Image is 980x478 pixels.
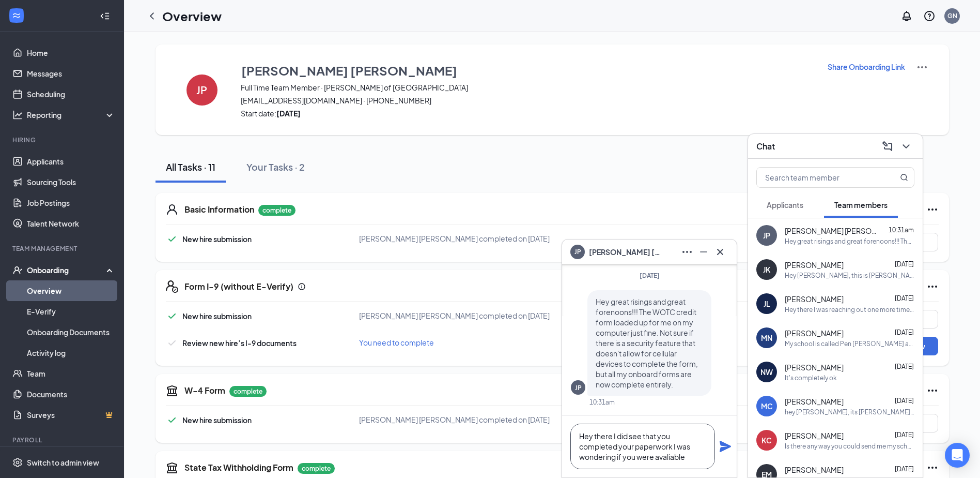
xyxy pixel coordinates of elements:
span: [DATE] [895,260,914,268]
div: My school is called Pen [PERSON_NAME] and I'll need a large for both pants and shirts [785,339,914,348]
span: [PERSON_NAME] [PERSON_NAME] [785,226,878,236]
img: More Actions [916,61,928,73]
div: Switch to admin view [27,457,99,468]
svg: Collapse [100,11,110,21]
h3: Chat [756,141,775,152]
h5: Basic Information [184,204,254,215]
a: SurveysCrown [27,405,115,425]
span: [DATE] [640,272,660,279]
span: [PERSON_NAME] [PERSON_NAME] completed on [DATE] [359,415,550,424]
a: E-Verify [27,301,115,322]
h4: JP [196,86,207,94]
svg: Ellipses [926,280,939,293]
p: Share Onboarding Link [828,62,905,72]
div: Payroll [12,436,113,444]
div: 10:31am [589,398,615,407]
span: Review new hire’s I-9 documents [182,338,297,348]
button: ComposeMessage [879,138,896,155]
h5: State Tax Withholding Form [184,462,293,473]
svg: UserCheck [12,265,23,275]
a: Scheduling [27,84,115,104]
a: Home [27,42,115,63]
span: [PERSON_NAME] [785,294,844,304]
span: [PERSON_NAME] [785,396,844,407]
div: JK [763,264,770,275]
div: MC [761,401,773,411]
div: JP [575,383,582,392]
svg: Notifications [900,10,913,22]
a: Sourcing Tools [27,172,115,192]
span: Applicants [767,200,803,210]
svg: Info [298,282,306,291]
svg: Minimize [697,246,710,258]
span: Team members [834,200,888,210]
span: [EMAIL_ADDRESS][DOMAIN_NAME] · [PHONE_NUMBER] [241,95,814,106]
svg: ChevronDown [900,140,912,153]
div: JL [764,298,770,309]
a: Applicants [27,151,115,172]
svg: Checkmark [166,414,178,426]
span: 10:31am [889,226,914,234]
span: New hire submission [182,234,252,244]
h5: W-4 Form [184,385,225,396]
span: [DATE] [895,397,914,405]
a: Activity log [27,342,115,363]
span: [DATE] [895,363,914,370]
button: ChevronDown [898,138,914,155]
textarea: Hey there I did see that you completed your paperwork I was wondering if you were avaliable [570,424,715,469]
button: [PERSON_NAME] [PERSON_NAME] [241,61,814,80]
svg: Checkmark [166,337,178,349]
svg: QuestionInfo [923,10,936,22]
button: Minimize [695,244,712,260]
button: JP [176,61,228,118]
span: New hire submission [182,415,252,425]
span: Full Time Team Member · [PERSON_NAME] of [GEOGRAPHIC_DATA] [241,82,814,93]
p: complete [298,463,335,474]
h3: [PERSON_NAME] [PERSON_NAME] [241,62,457,79]
button: Cross [712,244,728,260]
span: [PERSON_NAME] [785,430,844,441]
a: Job Postings [27,192,115,213]
span: [PERSON_NAME] [785,328,844,338]
div: GN [947,11,957,20]
a: Talent Network [27,213,115,234]
div: All Tasks · 11 [166,160,215,173]
div: JP [763,230,770,241]
svg: Checkmark [166,310,178,322]
a: Team [27,363,115,384]
div: Hey great risings and great forenoons!!! The WOTC credit form loaded up for me on my computer jus... [785,237,914,246]
h1: Overview [162,7,222,25]
a: Messages [27,63,115,84]
svg: Checkmark [166,233,178,245]
svg: ComposeMessage [881,140,894,153]
input: Search team member [757,168,879,187]
strong: [DATE] [276,109,301,118]
button: Plane [719,440,732,453]
svg: TaxGovernmentIcon [166,461,178,474]
div: MN [761,333,772,343]
svg: WorkstreamLogo [11,10,22,21]
svg: Cross [714,246,726,258]
span: [DATE] [895,465,914,473]
a: Documents [27,384,115,405]
a: Onboarding Documents [27,322,115,342]
div: NW [760,367,773,377]
span: [PERSON_NAME] [785,260,844,270]
svg: Ellipses [926,461,939,474]
h5: Form I-9 (without E-Verify) [184,281,293,292]
span: [DATE] [895,328,914,336]
a: Overview [27,280,115,301]
span: [PERSON_NAME] [PERSON_NAME] completed on [DATE] [359,311,550,320]
p: complete [258,205,295,216]
button: Share Onboarding Link [827,61,906,72]
svg: ChevronLeft [146,10,158,22]
svg: Analysis [12,110,23,120]
svg: Ellipses [926,384,939,397]
span: New hire submission [182,311,252,321]
div: Reporting [27,110,116,120]
div: Open Intercom Messenger [945,443,970,468]
div: Onboarding [27,265,106,275]
svg: FormI9EVerifyIcon [166,280,178,293]
span: Hey great risings and great forenoons!!! The WOTC credit form loaded up for me on my computer jus... [596,297,698,389]
svg: MagnifyingGlass [900,173,908,182]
